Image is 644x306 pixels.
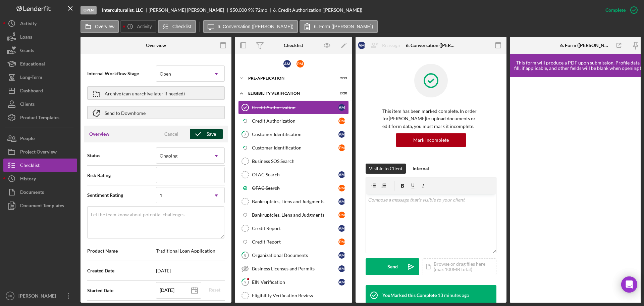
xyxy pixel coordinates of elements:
a: 9EIN VerificationAM [238,275,349,289]
div: Overview [146,43,166,48]
div: 72 mo [255,7,267,13]
tspan: 8 [244,253,246,257]
div: P M [338,118,345,124]
a: Credit AuthorizationAM [238,101,349,114]
button: Complete [599,3,641,17]
a: Business SOS Search [238,155,349,168]
div: A M [338,131,345,138]
a: 8Organizational DocumentsAM [238,249,349,262]
div: Visible to Client [369,164,402,174]
div: A M [338,171,345,178]
div: 6. Credit Authorization ([PERSON_NAME]) [273,7,362,13]
tspan: 9 [244,280,247,284]
span: Traditional Loan Application [156,248,225,254]
span: $50,000 [230,7,247,13]
div: Mark Incomplete [413,133,449,147]
div: A M [283,60,291,68]
span: Created Date [87,267,156,274]
a: Business Licenses and PermitsAM [238,262,349,275]
span: [DATE] [156,268,225,273]
div: Eligibility Verification Review [252,293,348,298]
div: Open [160,71,171,77]
label: 6. Conversation ([PERSON_NAME]) [218,24,293,29]
button: Send [366,258,419,275]
a: Bankruptcies, Liens and JudgmentsAM [238,195,349,208]
div: Archive (can unarchive later if needed) [105,87,185,99]
div: Reassign [382,39,400,52]
div: A M [338,198,345,205]
div: 9 % [248,7,254,13]
div: P M [338,144,345,151]
a: Eligibility Verification Review [238,289,349,302]
div: A M [338,265,345,272]
div: Save [207,129,216,139]
text: HF [8,294,12,298]
div: P M [338,212,345,218]
div: 6. Form ([PERSON_NAME]) [560,43,610,48]
span: Internal Workflow Stage [87,70,156,77]
div: Bankruptcies, Liens and Judgments [252,212,338,218]
div: Open Intercom Messenger [621,276,637,293]
div: Send [387,258,398,275]
div: Customer Identification [252,145,338,150]
div: Credit Report [252,239,338,245]
div: Organizational Documents [252,253,338,258]
button: Checklist [158,20,196,33]
div: P M [338,238,345,245]
label: 6. Form ([PERSON_NAME]) [314,24,373,29]
div: A M [338,279,345,286]
div: A M [338,252,345,259]
div: 6. Conversation ([PERSON_NAME]) [406,43,456,48]
a: Credit ReportAM [238,222,349,235]
a: OFAC SearchPM [238,181,349,195]
a: OFAC SearchAM [238,168,349,181]
div: Cancel [164,129,178,139]
div: A M [338,225,345,232]
button: Reset [205,285,225,295]
span: Product Name [87,248,156,254]
div: Pre-Application [248,76,330,80]
div: Bankruptcies, Liens and Judgments [252,199,338,204]
div: Ongoing [160,153,177,159]
div: Business Licenses and Permits [252,266,338,271]
button: Archive (can unarchive later if needed) [87,86,225,100]
button: Mark Incomplete [396,133,466,147]
div: OFAC Search [252,172,338,177]
div: 9 / 13 [335,76,347,80]
button: Send to Downhome [87,106,225,119]
div: Internal [413,164,429,174]
div: 2 / 20 [335,91,347,95]
div: Send to Downhome [105,106,146,119]
div: Business SOS Search [252,159,348,164]
span: Status [87,152,156,159]
button: Document Templates [3,199,77,212]
div: [PERSON_NAME] [PERSON_NAME] [149,7,230,13]
button: Overview [80,20,119,33]
button: Activity [120,20,156,33]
